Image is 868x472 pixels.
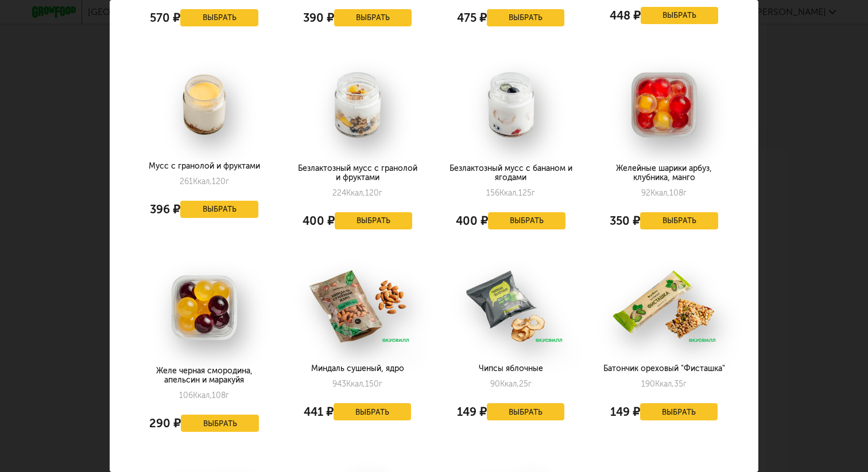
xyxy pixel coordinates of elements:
[610,209,640,232] div: 350 ₽
[500,379,519,389] span: Ккал,
[141,162,267,171] div: Мусс с гранолой и фруктами
[683,379,687,389] span: г
[640,403,718,420] button: Выбрать
[532,188,535,198] span: г
[490,379,532,389] div: 90 25
[150,268,259,348] img: big_eM9CPAtHQV3nKwWv.png
[641,7,719,24] button: Выбрать
[641,379,687,389] div: 190 35
[457,400,487,423] div: 149 ₽
[180,177,229,186] div: 261 120
[303,268,412,346] img: big_RHCThfFg07zPqtRn.png
[226,391,229,400] span: г
[294,364,420,373] div: Миндаль сушеный, ядро
[181,415,259,432] button: Выбрать
[150,198,180,221] div: 396 ₽
[193,177,212,186] span: Ккал,
[486,188,535,198] div: 156 125
[610,400,640,423] div: 149 ₽
[334,403,412,420] button: Выбрать
[180,9,258,26] button: Выбрать
[528,379,532,389] span: г
[346,188,365,198] span: Ккал,
[141,366,267,385] div: Желе черная смородина, апельсин и маракуйя
[335,212,413,229] button: Выбрать
[488,212,566,229] button: Выбрать
[457,6,487,29] div: 475 ₽
[456,65,565,145] img: big_3dl2Oiey4YLz8DH2.png
[456,268,565,346] img: big_6k2VAfzvDCSQj5XW.png
[332,188,382,198] div: 224 120
[448,364,573,373] div: Чипсы яблочные
[601,164,727,182] div: Желейные шарики арбуз, клубника, манго
[346,379,365,389] span: Ккал,
[332,379,382,389] div: 943 150
[303,65,412,145] img: big_HCeLvrq5ZuDW6KBV.png
[640,212,718,229] button: Выбрать
[180,201,258,218] button: Выбрать
[304,400,334,423] div: 441 ₽
[610,4,641,27] div: 448 ₽
[193,391,212,400] span: Ккал,
[303,209,335,232] div: 400 ₽
[294,164,420,182] div: Безлактозный мусс с гранолой и фруктами
[610,65,719,145] img: big_PKzRq2e5dLj5eUuB.png
[379,379,382,389] span: г
[448,164,573,182] div: Безлактозный мусс с бананом и ягодами
[149,412,181,435] div: 290 ₽
[650,188,669,198] span: Ккал,
[487,9,565,26] button: Выбрать
[150,65,259,143] img: big_t6kzYlYtV5opjOIL.png
[303,6,334,29] div: 390 ₽
[379,188,382,198] span: г
[601,364,727,373] div: Батончик ореховый "Фисташка"
[641,188,687,198] div: 92 108
[334,9,412,26] button: Выбрать
[487,403,565,420] button: Выбрать
[610,268,719,346] img: big_DqMDf72cxEUMEQGT.png
[179,391,229,400] div: 106 108
[150,6,180,29] div: 570 ₽
[683,188,687,198] span: г
[456,209,488,232] div: 400 ₽
[499,188,518,198] span: Ккал,
[655,379,674,389] span: Ккал,
[226,177,229,186] span: г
